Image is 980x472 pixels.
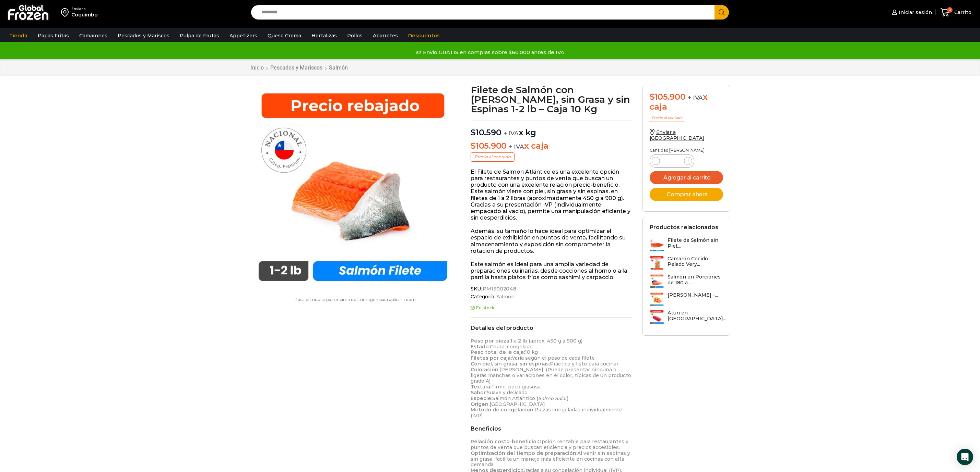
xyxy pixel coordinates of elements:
[890,5,932,19] a: Iniciar sesión
[471,261,632,281] p: Este salmón es ideal para una amplia variedad de preparaciones culinarias, desde cocciones al hor...
[650,256,723,271] a: Camarón Cocido Pelado Very...
[668,274,723,286] h3: Salmón en Porciones de 180 a...
[953,9,971,16] span: Carrito
[650,92,686,102] bdi: 105.900
[6,29,31,42] a: Tienda
[471,361,550,367] strong: Con piel, sin grasa, sin espinas:
[471,325,632,331] h2: Detalles del producto
[471,141,507,151] bdi: 105.900
[471,169,632,221] p: El Filete de Salmón Atlántico es una excelente opción para restaurantes y puntos de venta que bus...
[471,389,487,396] strong: Sabor:
[471,141,632,151] p: x caja
[471,127,501,137] bdi: 10.590
[650,148,723,153] p: Cantidad [PERSON_NAME]
[114,29,173,42] a: Pescados y Mariscos
[471,338,632,419] p: 1 a 2 lb (aprox. 450 g a 900 g) Crudo, congelado 10 kg Varía según el peso de cada filete Práctic...
[369,29,401,42] a: Abarrotes
[471,152,515,161] p: Precio al contado
[650,188,723,201] button: Comprar ahora
[650,274,723,289] a: Salmón en Porciones de 180 a...
[668,256,723,268] h3: Camarón Cocido Pelado Very...
[471,306,632,310] p: En stock
[650,310,726,325] a: Atún en [GEOGRAPHIC_DATA]...
[471,121,632,138] p: x kg
[308,29,340,42] a: Hortalizas
[250,85,456,290] img: filete salmon 1-2 libras
[471,438,538,445] strong: Relación costo-beneficio:
[76,29,111,42] a: Camarones
[250,64,264,71] a: Inicio
[715,5,729,20] button: Search button
[471,401,489,407] strong: Origen:
[897,9,932,16] span: Iniciar sesión
[264,29,305,42] a: Queso Crema
[650,171,723,184] button: Agregar al carrito
[471,127,476,137] span: $
[650,92,655,102] span: $
[668,292,718,298] h3: [PERSON_NAME] -...
[650,129,705,141] a: Enviar a [GEOGRAPHIC_DATA]
[61,7,71,18] img: address-field-icon.svg
[668,310,726,322] h3: Atún en [GEOGRAPHIC_DATA]...
[71,7,98,11] div: Enviar a
[665,156,678,166] input: Product quantity
[34,29,72,42] a: Papas Fritas
[471,384,491,390] strong: Textura:
[471,344,490,350] strong: Estado:
[471,294,632,300] span: Categoría:
[226,29,261,42] a: Appetizers
[71,11,98,18] div: Coquimbo
[650,92,723,112] div: x caja
[176,29,223,42] a: Pulpa de Frutas
[471,286,632,292] span: SKU:
[471,349,525,355] strong: Peso total de la caja:
[250,297,461,302] p: Pasa el mouse por encima de la imagen para aplicar zoom
[509,143,524,150] span: + IVA
[270,64,323,71] a: Pescados y Mariscos
[504,130,519,137] span: + IVA
[668,237,723,249] h3: Filete de Salmón sin Piel,...
[650,224,718,231] h2: Productos relacionados
[471,85,632,114] h1: Filete de Salmón con [PERSON_NAME], sin Grasa y sin Espinas 1-2 lb – Caja 10 Kg
[650,292,718,307] a: [PERSON_NAME] -...
[471,425,632,432] h2: Beneficios
[495,294,515,300] a: Salmón
[471,355,512,361] strong: Filetes por caja:
[939,4,973,21] a: 0 Carrito
[471,450,577,456] strong: Optimización del tiempo de preparación:
[650,114,684,122] p: Precio al contado
[250,64,348,71] nav: Breadcrumb
[471,395,492,401] strong: Especie:
[538,395,567,401] em: Salmo Salar
[471,228,632,254] p: Además, su tamaño lo hace ideal para optimizar el espacio de exhibición en puntos de venta, facil...
[471,407,534,413] strong: Método de congelación:
[405,29,443,42] a: Descuentos
[482,286,516,292] span: PM13002048
[471,367,499,373] strong: Coloración:
[688,94,703,101] span: + IVA
[947,7,953,13] span: 0
[471,338,510,344] strong: Peso por pieza:
[471,141,476,151] span: $
[329,64,348,71] a: Salmón
[344,29,366,42] a: Pollos
[957,449,973,465] div: Open Intercom Messenger
[650,237,723,252] a: Filete de Salmón sin Piel,...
